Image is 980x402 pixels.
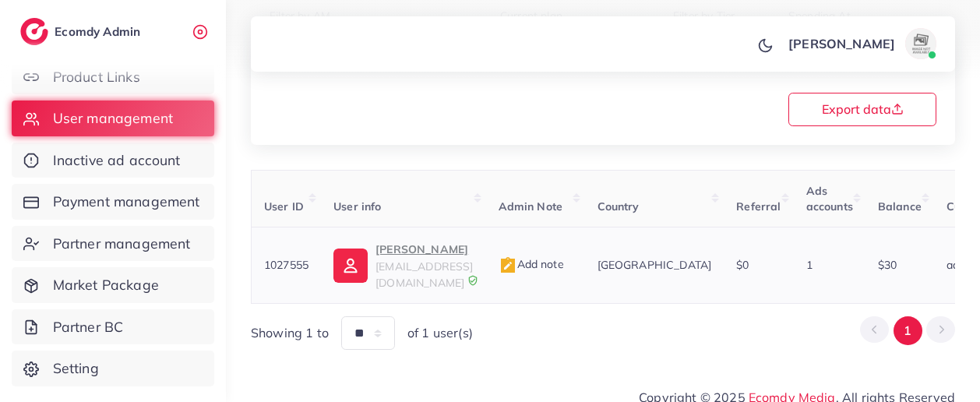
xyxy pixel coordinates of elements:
ul: Pagination [860,316,955,345]
img: avatar [905,28,936,59]
span: Balance [878,199,922,213]
span: Ads accounts [806,184,853,213]
span: Country [598,199,640,213]
img: ic-user-info.36bf1079.svg [333,249,368,283]
span: Partner BC [53,317,124,337]
span: Market Package [53,275,159,295]
span: Setting [53,358,99,379]
span: Admin Note [499,199,563,213]
img: admin_note.cdd0b510.svg [499,256,517,275]
span: Referral [736,199,781,213]
span: 1 [806,258,813,272]
span: User info [333,199,381,213]
span: [EMAIL_ADDRESS][DOMAIN_NAME] [375,259,473,289]
span: of 1 user(s) [407,324,473,342]
a: Market Package [12,267,214,303]
a: logoEcomdy Admin [20,18,144,45]
a: Payment management [12,184,214,220]
a: Partner management [12,226,214,262]
span: Showing 1 to [251,324,329,342]
span: User management [53,108,173,129]
span: Product Links [53,67,140,87]
span: $30 [878,258,897,272]
img: logo [20,18,48,45]
span: [GEOGRAPHIC_DATA] [598,258,712,272]
h2: Ecomdy Admin [55,24,144,39]
span: Add note [499,257,564,271]
a: User management [12,100,214,136]
span: Inactive ad account [53,150,181,171]
span: User ID [264,199,304,213]
p: [PERSON_NAME] [375,240,473,259]
span: Payment management [53,192,200,212]
span: Export data [822,103,904,115]
a: Product Links [12,59,214,95]
button: Export data [788,93,936,126]
a: Partner BC [12,309,214,345]
span: $0 [736,258,749,272]
a: [PERSON_NAME]avatar [780,28,943,59]
a: Inactive ad account [12,143,214,178]
p: [PERSON_NAME] [788,34,895,53]
a: Setting [12,351,214,386]
button: Go to page 1 [894,316,922,345]
span: 1027555 [264,258,308,272]
img: 9CAL8B2pu8EFxCJHYAAAAldEVYdGRhdGU6Y3JlYXRlADIwMjItMTItMDlUMDQ6NTg6MzkrMDA6MDBXSlgLAAAAJXRFWHRkYXR... [467,275,478,286]
span: Partner management [53,234,191,254]
a: [PERSON_NAME][EMAIL_ADDRESS][DOMAIN_NAME] [333,240,473,291]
